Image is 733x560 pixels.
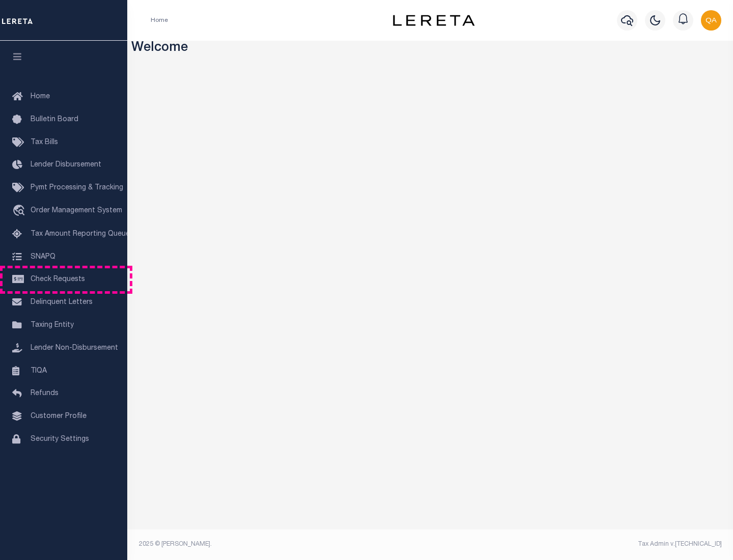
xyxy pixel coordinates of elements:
[31,253,55,260] span: SNAPQ
[31,276,85,283] span: Check Requests
[131,41,729,57] h3: Welcome
[31,139,58,146] span: Tax Bills
[31,207,122,214] span: Order Management System
[31,299,93,306] span: Delinquent Letters
[31,413,87,420] span: Customer Profile
[12,205,29,218] i: travel_explore
[438,540,722,549] div: Tax Admin v.[TECHNICAL_ID]
[31,231,130,238] span: Tax Amount Reporting Queue
[31,390,59,397] span: Refunds
[31,367,47,374] span: TIQA
[31,184,123,191] span: Pymt Processing & Tracking
[31,116,78,123] span: Bulletin Board
[31,345,118,352] span: Lender Non-Disbursement
[31,436,89,443] span: Security Settings
[31,93,50,100] span: Home
[701,10,721,31] img: svg+xml;base64,PHN2ZyB4bWxucz0iaHR0cDovL3d3dy53My5vcmcvMjAwMC9zdmciIHBvaW50ZXItZXZlbnRzPSJub25lIi...
[131,540,431,549] div: 2025 © [PERSON_NAME].
[151,16,168,25] li: Home
[393,15,474,26] img: logo-dark.svg
[31,161,101,169] span: Lender Disbursement
[31,322,74,329] span: Taxing Entity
